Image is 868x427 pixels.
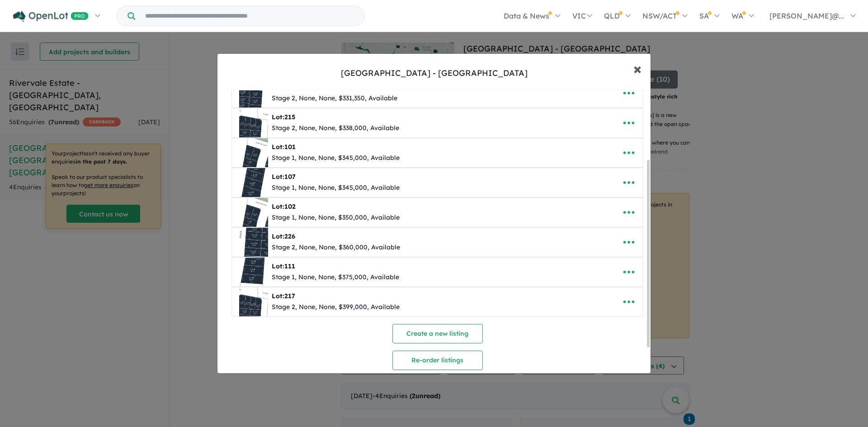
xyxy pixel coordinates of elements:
img: Openlot PRO Logo White [13,11,89,22]
span: 101 [284,143,296,151]
img: Wyndham%20Gardens%20Estate%20-%20Wyndham%20Vale%20-%20Lot%20102___1753853977.jpg [239,198,268,227]
input: Try estate name, suburb, builder or developer [137,6,363,26]
b: Lot: [272,113,295,121]
span: × [633,59,642,78]
span: 215 [284,113,295,121]
div: Stage 2, None, None, $338,000, Available [272,123,399,134]
div: Stage 2, None, None, $399,000, Available [272,302,400,313]
b: Lot: [272,262,295,270]
div: Stage 1, None, None, $345,000, Available [272,153,400,164]
b: Lot: [272,232,295,240]
b: Lot: [272,202,296,211]
span: 111 [284,262,295,270]
span: 217 [284,292,295,300]
img: Wyndham%20Gardens%20Estate%20-%20Wyndham%20Vale%20-%20Lot%20217___1753853978.jpg [239,287,268,316]
img: Wyndham%20Gardens%20Estate%20-%20Wyndham%20Vale%20-%20Lot%20212___1753853976.jpg [239,79,268,108]
img: Wyndham%20Gardens%20Estate%20-%20Wyndham%20Vale%20-%20Lot%20111___1753853978.jpg [239,258,268,286]
img: Wyndham%20Gardens%20Estate%20-%20Wyndham%20Vale%20-%20Lot%20107___1753853977.jpg [239,168,268,197]
div: Stage 2, None, None, $360,000, Available [272,242,400,253]
div: [GEOGRAPHIC_DATA] - [GEOGRAPHIC_DATA] [341,67,528,79]
span: [PERSON_NAME]@... [769,11,844,20]
span: 107 [284,173,296,181]
img: Wyndham%20Gardens%20Estate%20-%20Wyndham%20Vale%20-%20Lot%20226___1753853978.jpg [239,228,268,257]
div: Stage 2, None, None, $331,350, Available [272,93,397,104]
b: Lot: [272,143,296,151]
div: Stage 1, None, None, $375,000, Available [272,272,399,283]
img: Wyndham%20Gardens%20Estate%20-%20Wyndham%20Vale%20-%20Lot%20215___1753853977.jpg [239,108,268,137]
button: Create a new listing [392,324,483,343]
b: Lot: [272,173,296,181]
span: 102 [284,202,296,211]
div: Stage 1, None, None, $350,000, Available [272,212,400,223]
button: Re-order listings [392,351,483,370]
b: Lot: [272,292,295,300]
img: Wyndham%20Gardens%20Estate%20-%20Wyndham%20Vale%20-%20Lot%20101___1753853977.jpg [239,138,268,167]
span: 226 [284,232,295,240]
div: Stage 1, None, None, $345,000, Available [272,183,400,193]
